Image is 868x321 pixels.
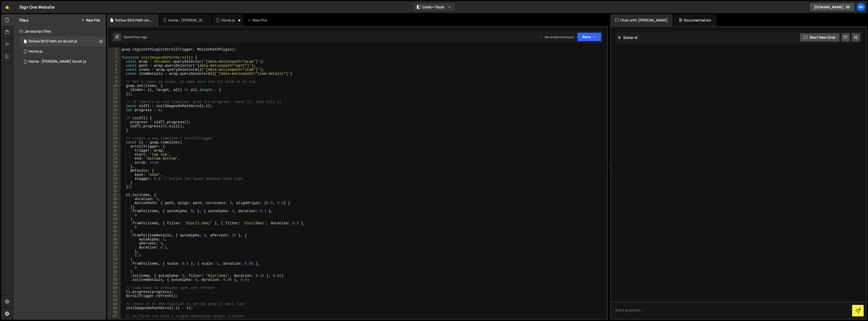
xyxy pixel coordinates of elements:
[108,161,121,165] div: 29
[29,49,43,54] div: Home.js
[108,80,121,84] div: 9
[81,18,100,22] button: New File
[108,153,121,157] div: 27
[108,112,121,116] div: 17
[108,96,121,100] div: 13
[1,1,13,13] a: 🤙
[108,225,121,229] div: 45
[108,144,121,149] div: 25
[108,245,121,250] div: 50
[108,213,121,217] div: 42
[108,169,121,173] div: 31
[108,193,121,197] div: 37
[108,205,121,209] div: 40
[540,35,574,39] div: Dev and prod in sync
[108,302,121,306] div: 64
[610,14,673,26] div: Chat with [PERSON_NAME]
[108,237,121,241] div: 48
[108,165,121,169] div: 30
[108,52,121,56] div: 2
[19,4,55,10] div: Sign One Website
[108,189,121,193] div: 36
[13,26,106,36] div: Javascript files
[108,56,121,60] div: 3
[108,254,121,258] div: 52
[108,173,121,177] div: 32
[413,3,455,12] button: Code + Tools
[108,116,121,120] div: 18
[108,250,121,254] div: 51
[108,201,121,205] div: 39
[221,18,235,23] div: Home.js
[108,177,121,181] div: 33
[108,104,121,108] div: 15
[133,35,147,39] div: 1 hour ago
[674,14,716,26] div: Documentation
[108,314,121,318] div: 67
[108,92,121,96] div: 12
[800,33,840,42] button: Start new chat
[809,3,855,12] a: [DOMAIN_NAME]
[108,306,121,310] div: 65
[108,221,121,225] div: 44
[108,128,121,132] div: 21
[108,124,121,128] div: 20
[108,310,121,314] div: 66
[108,270,121,274] div: 56
[108,72,121,76] div: 7
[108,140,121,144] div: 24
[108,241,121,245] div: 49
[108,84,121,88] div: 10
[108,68,121,72] div: 6
[108,217,121,221] div: 43
[108,274,121,278] div: 57
[108,258,121,262] div: 53
[108,209,121,213] div: 41
[115,18,153,23] div: Follow SVG Path on Scroll.js
[108,278,121,282] div: 58
[108,290,121,294] div: 61
[19,57,106,67] div: 16630/45312.js
[108,47,121,52] div: 1
[108,229,121,233] div: 46
[108,120,121,124] div: 19
[108,298,121,302] div: 63
[108,76,121,80] div: 8
[19,36,106,46] div: 16630/46101.js
[108,181,121,185] div: 34
[19,46,106,57] div: 16630/45306.js
[108,197,121,201] div: 38
[108,286,121,290] div: 60
[108,60,121,64] div: 4
[108,132,121,136] div: 22
[24,40,27,44] span: 1
[577,32,602,41] button: Save
[108,157,121,161] div: 28
[108,108,121,112] div: 16
[247,18,268,23] div: New File
[108,100,121,104] div: 14
[108,294,121,298] div: 62
[124,35,147,39] div: Saved
[29,39,77,44] div: Follow SVG Path on Scroll.js
[108,88,121,92] div: 11
[29,59,86,64] div: Home - [PERSON_NAME] Scroll.js
[19,17,29,23] h2: Files
[108,64,121,68] div: 5
[108,149,121,153] div: 26
[856,3,865,12] a: Wi
[108,185,121,189] div: 35
[168,18,206,23] div: Home - [PERSON_NAME] Scroll.js
[618,35,638,40] h2: Slater AI
[108,262,121,266] div: 54
[108,282,121,286] div: 59
[108,266,121,270] div: 55
[108,233,121,237] div: 47
[108,136,121,140] div: 23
